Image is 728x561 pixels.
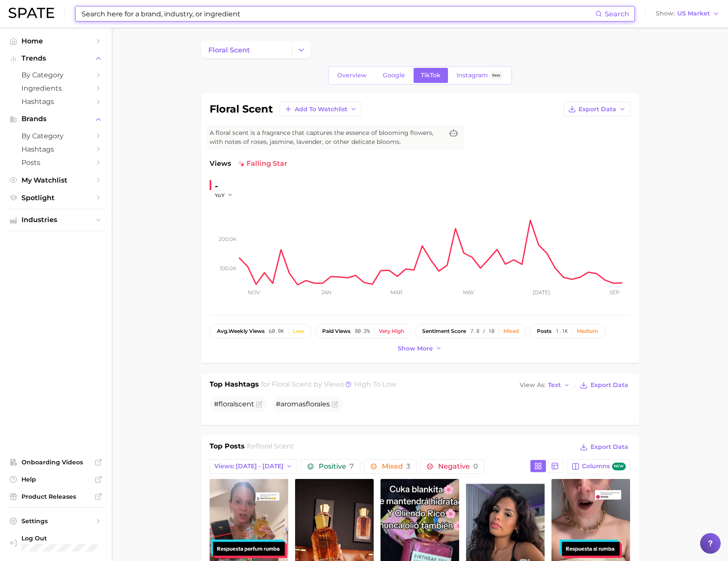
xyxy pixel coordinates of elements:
span: posts [537,328,551,334]
a: Google [375,68,412,83]
a: My Watchlist [7,174,105,187]
a: Overview [330,68,374,83]
input: Search here for a brand, industry, or ingredient [81,6,595,21]
button: Columnsnew [567,459,630,474]
tspan: 200.0k [219,236,237,242]
a: floral scent [201,41,292,58]
abbr: average [217,328,228,334]
span: Add to Watchlist [295,106,347,113]
a: Hashtags [7,143,105,156]
a: InstagramBeta [449,68,510,83]
a: Hashtags [7,95,105,108]
button: avg.weekly views60.9kLow [210,324,311,338]
span: Export Data [591,443,628,451]
button: Industries [7,213,105,226]
span: paid views [322,328,350,334]
button: YoY [215,192,233,199]
span: Posts [21,159,90,167]
span: floral [306,400,322,408]
span: floral scent [256,442,294,450]
span: Show [656,11,675,16]
tspan: Mar [390,289,402,296]
span: Views [210,159,231,169]
a: by Category [7,68,105,82]
h1: Top Hashtags [210,379,259,391]
div: Mixed [503,328,519,334]
span: Negative [438,463,478,470]
span: floral scent [208,46,250,54]
span: falling star [238,159,287,169]
span: Search [605,10,629,18]
span: by Category [21,132,90,140]
span: Industries [21,216,90,224]
div: - [215,179,239,193]
span: My Watchlist [21,176,90,184]
span: 7.8 / 10 [470,328,494,334]
tspan: [DATE] [532,289,550,296]
span: Beta [492,72,500,79]
button: Export Data [564,102,631,116]
button: Export Data [578,379,630,391]
span: Instagram [457,72,488,79]
h2: for by Views [261,379,396,391]
span: 1.1k [556,328,568,334]
span: floral scent [272,380,312,388]
span: #aromas es [276,400,330,408]
button: Views: [DATE] - [DATE] [210,459,298,474]
button: sentiment score7.8 / 10Mixed [415,324,526,338]
a: Onboarding Videos [7,456,105,469]
span: new [612,463,626,471]
img: SPATE [9,8,54,18]
button: ShowUS Market [654,8,722,19]
a: Log out. Currently logged in with e-mail jacob.demos@robertet.com. [7,532,105,554]
span: 0 [473,462,478,470]
span: View As [520,383,545,387]
button: Change Category [292,41,311,58]
span: US Market [677,11,710,16]
span: 60.9k [269,328,284,334]
span: Text [548,383,561,387]
span: by Category [21,71,90,79]
span: Onboarding Videos [21,458,90,466]
button: posts1.1kMedium [530,324,606,338]
h2: for [247,441,294,454]
span: Overview [337,72,367,79]
a: Help [7,473,105,486]
span: Trends [21,55,90,62]
span: high to low [354,380,396,388]
span: Settings [21,517,90,525]
button: Show more [396,343,445,354]
span: Hashtags [21,98,90,106]
span: Help [21,476,90,483]
button: Trends [7,52,105,65]
span: A floral scent is a fragrance that captures the essence of blooming flowers, with notes of roses,... [210,128,443,146]
span: Product Releases [21,493,90,500]
button: Brands [7,113,105,125]
a: Spotlight [7,191,105,204]
span: weekly views [217,328,265,334]
tspan: May [463,289,474,296]
span: # [214,400,254,408]
span: Positive [319,463,354,470]
span: 7 [350,462,354,470]
span: Spotlight [21,194,90,202]
span: Log Out [21,534,105,542]
span: 80.3% [355,328,370,334]
tspan: 100.0k [220,265,237,271]
button: Flag as miscategorized or irrelevant [332,401,338,408]
span: Show more [398,345,433,352]
a: Product Releases [7,490,105,503]
span: Export Data [579,106,616,113]
button: Add to Watchlist [280,102,362,116]
span: Columns [582,463,625,471]
button: Flag as miscategorized or irrelevant [256,401,263,408]
div: Medium [577,328,598,334]
button: View AsText [518,380,573,391]
span: Brands [21,115,90,123]
button: Export Data [578,441,630,453]
tspan: Jan [320,289,331,296]
div: Very high [379,328,404,334]
tspan: Sep [609,289,620,296]
span: 3 [406,462,410,470]
span: Hashtags [21,145,90,153]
